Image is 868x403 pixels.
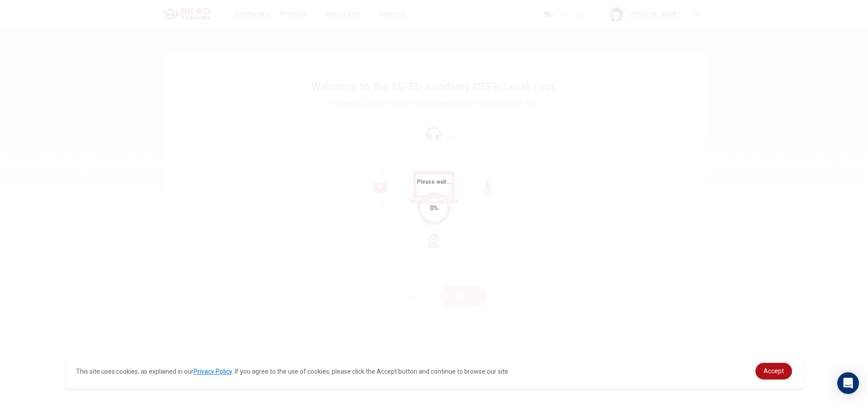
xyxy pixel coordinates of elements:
div: cookieconsent [65,354,803,389]
a: Privacy Policy [193,368,232,375]
a: dismiss cookie message [755,363,792,380]
div: Open Intercom Messenger [837,372,859,394]
span: Please wait... [417,179,452,185]
span: Accept [764,367,784,375]
span: This site uses cookies, as explained in our . If you agree to the use of cookies, please click th... [76,368,509,375]
div: 0% [430,203,439,213]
